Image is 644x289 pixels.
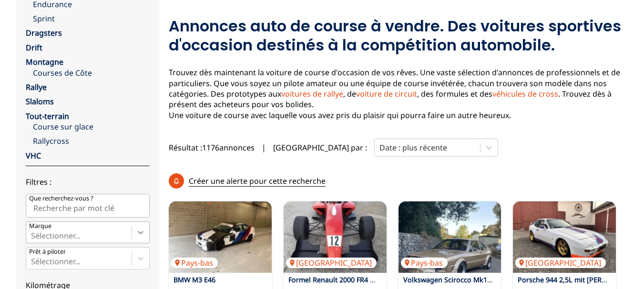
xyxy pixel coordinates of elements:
[33,13,150,24] a: Sprint
[31,231,33,240] input: MarqueSélectionner...
[399,201,501,273] a: Volkswagen Scirocco Mk1 Gruppe 2 1976.Pays-bas
[29,222,51,230] p: Marque
[284,201,387,273] img: Formel Renault 2000 FR4 LMR mit neu aufgebautem Motor
[26,82,47,92] a: Rallye
[33,68,150,78] a: Courses de Côte
[33,136,150,146] a: Rallycross
[169,67,628,120] p: Trouvez dès maintenant la voiture de course d'occasion de vos rêves. Une vaste sélection d'annonc...
[273,142,367,153] p: [GEOGRAPHIC_DATA] par :
[288,275,478,284] a: Formel Renault 2000 FR4 LMR mit neu aufgebautem Motor
[31,257,33,266] input: Prêt à piloterSélectionner...
[515,258,606,268] p: [GEOGRAPHIC_DATA]
[26,194,150,218] input: Que recherchez-vous ?
[26,42,42,53] a: Drift
[26,150,41,161] a: VHC
[189,176,326,187] p: Créer une alerte pour cette recherche
[169,201,272,273] img: BMW M3 E46
[29,248,66,256] p: Prêt à piloter
[169,142,255,153] span: Résultat : 1176 annonces
[26,111,69,121] a: Tout-terrain
[29,194,93,203] p: Que recherchez-vous ?
[399,201,501,273] img: Volkswagen Scirocco Mk1 Gruppe 2 1976.
[174,275,215,284] a: BMW M3 E46
[169,201,272,273] a: BMW M3 E46Pays-bas
[401,258,448,268] p: Pays-bas
[33,121,150,132] a: Course sur glace
[169,17,628,55] h2: Annonces auto de course à vendre. Des voitures sportives d'occasion destinés à la compétition aut...
[403,275,538,284] a: Volkswagen Scirocco Mk1 Gruppe 2 1976.
[26,177,150,187] p: Filtres :
[284,201,387,273] a: Formel Renault 2000 FR4 LMR mit neu aufgebautem Motor[GEOGRAPHIC_DATA]
[286,258,377,268] p: [GEOGRAPHIC_DATA]
[281,89,343,99] a: voitures de rallye
[356,89,417,99] a: voiture de circuit
[513,201,616,273] img: Porsche 944 2,5L mit Wiechers Überrollkäfig
[171,258,218,268] p: Pays-bas
[513,201,616,273] a: Porsche 944 2,5L mit Wiechers Überrollkäfig[GEOGRAPHIC_DATA]
[26,57,63,67] a: Montagne
[262,142,266,153] span: |
[492,89,558,99] a: véhicules de cross
[26,96,54,107] a: Slaloms
[26,28,62,38] a: Dragsters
